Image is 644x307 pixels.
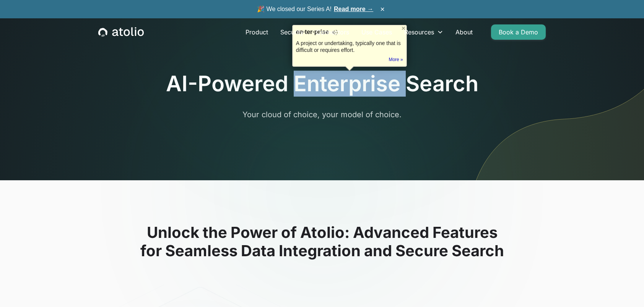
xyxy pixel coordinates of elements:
[449,24,479,40] a: About
[77,223,567,260] h2: Unlock the Power of Atolio: Advanced Features for Seamless Data Integration and Secure Search
[334,6,373,12] a: Read more →
[310,24,355,40] a: Connectors
[355,24,398,40] a: Use Cases
[239,24,274,40] a: Product
[491,24,546,40] a: Book a Demo
[606,270,644,307] iframe: Chat Widget
[398,24,449,40] div: Resources
[378,5,387,13] button: ×
[404,27,434,37] div: Resources
[257,5,373,14] span: 🎉 We closed our Series A!
[175,109,469,120] p: Your cloud of choice, your model of choice.
[166,71,478,97] h1: AI-Powered Enterprise Search
[465,3,644,180] img: line
[98,27,144,37] a: home
[274,24,310,40] a: Security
